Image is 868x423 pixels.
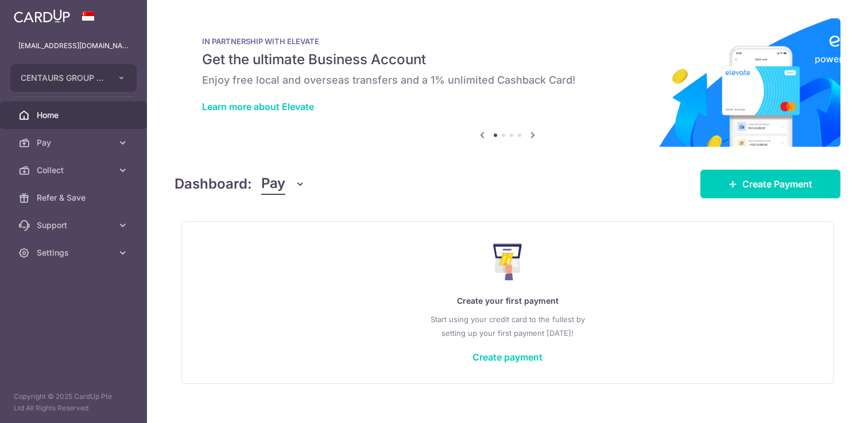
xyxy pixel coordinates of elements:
[175,174,252,194] h4: Dashboard:
[202,50,813,69] h5: Get the ultimate Business Account
[205,294,810,308] p: Create your first payment
[37,247,113,258] span: Settings
[261,173,305,195] button: Pay
[37,192,113,203] span: Refer & Save
[205,312,810,340] p: Start using your credit card to the fullest by setting up your first payment [DATE]!
[700,170,840,198] a: Create Payment
[18,40,129,52] p: [EMAIL_ADDRESS][DOMAIN_NAME]
[261,173,285,195] span: Pay
[202,37,813,46] p: IN PARTNERSHIP WITH ELEVATE
[10,64,137,92] button: CENTAURS GROUP PRIVATE LIMITED
[21,72,106,84] span: CENTAURS GROUP PRIVATE LIMITED
[14,9,70,23] img: CardUp
[742,177,812,191] span: Create Payment
[493,244,522,280] img: Make Payment
[37,164,113,176] span: Collect
[37,220,113,231] span: Support
[202,73,813,87] h6: Enjoy free local and overseas transfers and a 1% unlimited Cashback Card!
[37,109,113,121] span: Home
[37,137,113,148] span: Pay
[175,18,840,147] img: Renovation banner
[202,101,314,112] a: Learn more about Elevate
[472,351,542,363] a: Create payment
